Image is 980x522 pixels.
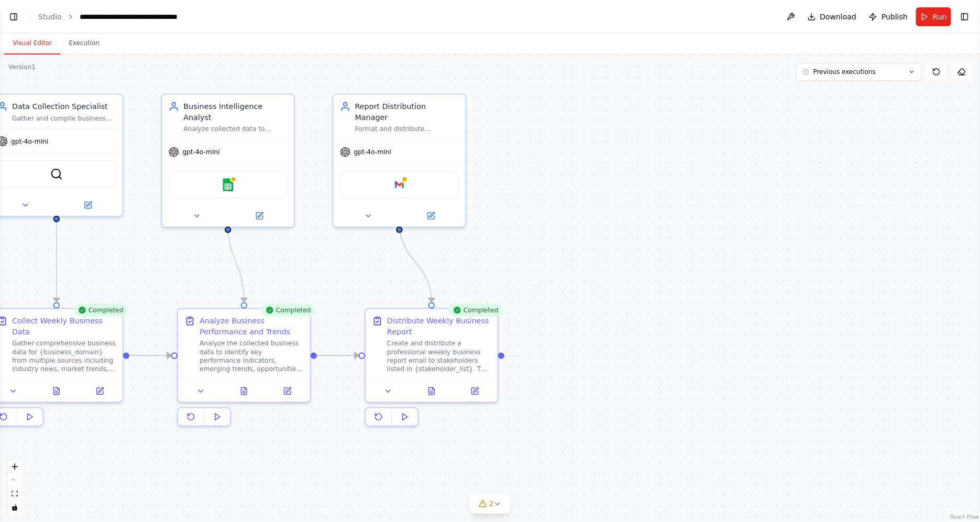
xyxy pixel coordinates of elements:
button: Download [803,7,861,26]
span: Run [932,12,946,22]
g: Edge from 43026bde-3499-4db3-96f8-7ccb5ede72a6 to 85637343-4220-4983-891b-72684ffd46ba [51,222,62,302]
span: gpt-4o-mini [354,148,391,156]
div: Completed [73,303,128,317]
g: Edge from d1e083dd-c745-4762-ae02-05b8be354e8a to 97909467-13dc-484e-9d17-2366f5687c54 [317,350,359,361]
span: gpt-4o-mini [11,137,48,145]
button: View output [409,385,454,398]
button: zoom out [8,473,21,487]
img: SerperDevTool [50,168,63,181]
div: CompletedAnalyze Business Performance and TrendsAnalyze the collected business data to identify k... [177,308,311,430]
div: Analyze the collected business data to identify key performance indicators, emerging trends, oppo... [200,339,303,373]
button: Open in side panel [269,385,305,398]
button: Open in side panel [81,385,118,398]
div: Format and distribute comprehensive weekly business reports to {stakeholder_list} via email, ensu... [355,125,458,133]
span: gpt-4o-mini [182,148,219,156]
button: Show left sidebar [6,9,21,24]
span: Publish [881,12,907,22]
div: Analyze collected data to identify key metrics, trends, and insights for {business_domain}, creat... [183,125,287,133]
button: toggle interactivity [8,501,21,514]
div: Gather comprehensive business data for {business_domain} from multiple sources including industry... [12,339,116,373]
div: Version 1 [8,63,36,71]
button: View output [34,385,80,398]
button: Show right sidebar [957,9,972,24]
div: Gather and compile business data from multiple sources including web research, spreadsheets, and ... [12,114,116,122]
button: Execution [60,32,108,55]
div: Completed [448,303,503,317]
button: Open in side panel [229,209,290,222]
button: Previous executions [796,63,921,81]
g: Edge from 3776f24a-8dec-4495-93ab-829e1dc08e4a to 97909467-13dc-484e-9d17-2366f5687c54 [394,222,437,302]
button: Open in side panel [456,385,493,398]
g: Edge from b8244ace-b6a5-4694-8c50-ac73f19fb7f7 to d1e083dd-c745-4762-ae02-05b8be354e8a [223,222,249,302]
button: Publish [864,7,911,26]
button: fit view [8,487,21,501]
div: Business Intelligence AnalystAnalyze collected data to identify key metrics, trends, and insights... [161,93,295,227]
button: View output [221,385,267,398]
div: Data Collection Specialist [12,101,116,112]
a: Studio [38,13,62,21]
div: React Flow controls [8,460,21,514]
div: Analyze Business Performance and Trends [200,316,303,337]
div: Create and distribute a professional weekly business report email to stakeholders listed in {stak... [387,339,491,373]
span: 2 [489,498,493,509]
div: Business Intelligence Analyst [183,101,287,123]
img: Google sheets [222,178,235,191]
nav: breadcrumb [38,12,197,22]
div: CompletedDistribute Weekly Business ReportCreate and distribute a professional weekly business re... [365,308,499,430]
button: 2 [470,494,510,514]
button: zoom in [8,460,21,473]
span: Download [820,12,856,22]
span: Previous executions [813,68,875,76]
button: Open in side panel [400,209,461,222]
button: Open in side panel [58,199,118,212]
div: Report Distribution ManagerFormat and distribute comprehensive weekly business reports to {stakeh... [332,93,466,227]
img: Google gmail [393,178,406,191]
button: Visual Editor [4,32,60,55]
g: Edge from 85637343-4220-4983-891b-72684ffd46ba to d1e083dd-c745-4762-ae02-05b8be354e8a [129,350,171,361]
button: Run [916,7,951,26]
div: Completed [261,303,315,317]
div: Report Distribution Manager [355,101,458,123]
div: Collect Weekly Business Data [12,316,116,337]
div: Distribute Weekly Business Report [387,316,491,337]
a: React Flow attribution [950,514,978,520]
